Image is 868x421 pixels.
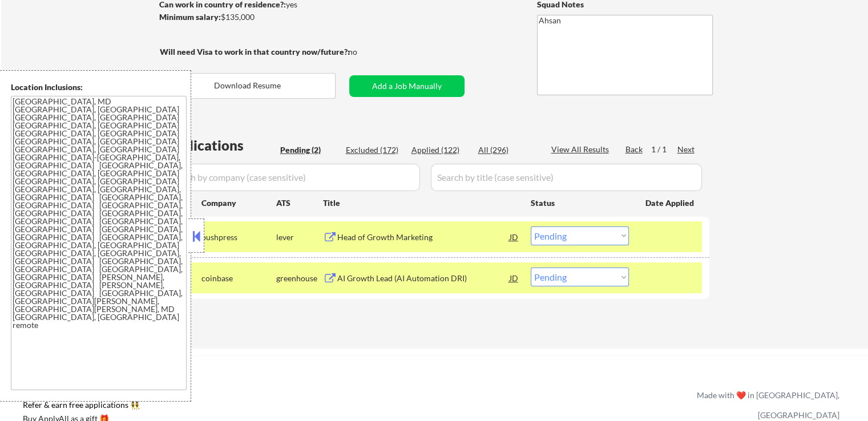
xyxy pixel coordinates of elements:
div: Status [531,192,629,213]
strong: Minimum salary: [159,12,221,22]
input: Search by title (case sensitive) [431,164,702,191]
div: JD [508,226,520,247]
div: $135,000 [159,11,349,23]
div: 1 / 1 [651,144,677,155]
div: greenhouse [276,273,323,284]
div: no [348,46,381,58]
div: View All Results [551,144,612,155]
div: Applied (122) [411,144,469,156]
div: Date Applied [645,197,696,209]
div: Head of Growth Marketing [337,232,510,243]
div: Excluded (172) [346,144,403,156]
div: AI Growth Lead (AI Automation DRI) [337,273,510,284]
div: Applications [163,139,276,152]
a: Refer & earn free applications 👯‍♀️ [23,401,458,413]
div: pushpress [201,232,276,243]
div: ATS [276,197,323,209]
div: lever [276,232,323,243]
div: Back [625,144,644,155]
button: Download Resume [160,73,336,99]
div: Next [677,144,696,155]
div: Title [323,197,520,209]
div: Location Inclusions: [11,82,187,93]
strong: Will need Visa to work in that country now/future?: [160,47,350,56]
div: JD [508,268,520,288]
div: Company [201,197,276,209]
div: coinbase [201,273,276,284]
input: Search by company (case sensitive) [163,164,420,191]
div: Pending (2) [280,144,337,156]
div: All (296) [478,144,535,156]
button: Add a Job Manually [349,75,465,97]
